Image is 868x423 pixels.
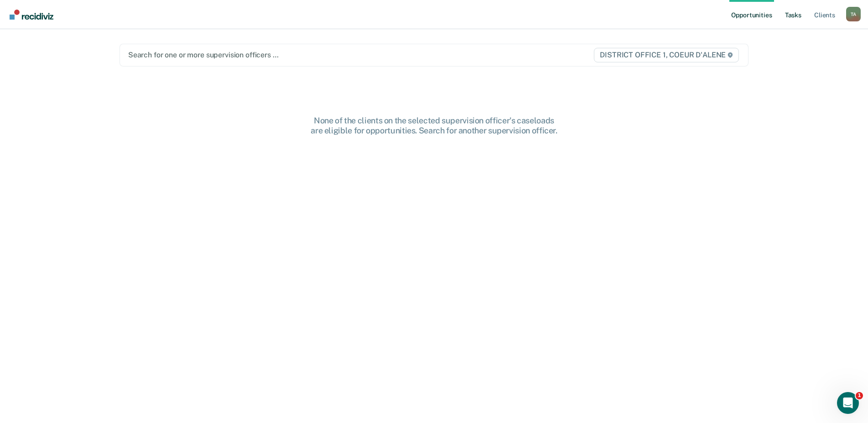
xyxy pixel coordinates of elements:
[837,392,859,414] iframe: Intercom live chat
[846,7,861,21] button: Profile dropdown button
[594,48,739,62] span: DISTRICT OFFICE 1, COEUR D'ALENE
[288,116,580,135] div: None of the clients on the selected supervision officer's caseloads are eligible for opportunitie...
[856,392,863,399] span: 1
[846,7,861,21] div: T A
[10,10,53,20] img: Recidiviz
